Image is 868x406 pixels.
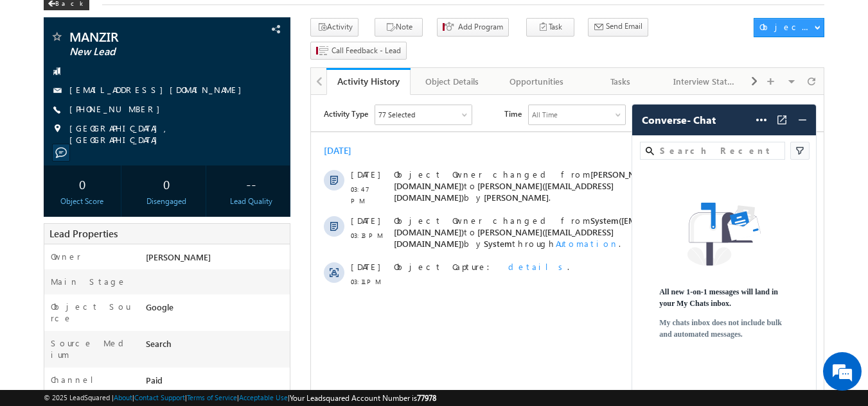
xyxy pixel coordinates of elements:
label: Source Medium [51,337,134,360]
span: 03:47 PM [40,89,78,112]
a: Opportunities [495,68,579,95]
img: search [646,147,654,155]
span: Activity Type [13,10,57,29]
label: Owner [51,251,81,262]
a: Activity History [326,68,411,95]
img: filter icon [793,144,806,157]
a: Interview Status [663,68,747,95]
span: [DATE] [40,166,69,178]
label: Object Source [51,301,134,324]
span: Send Email [606,21,642,32]
div: 77 Selected [67,14,104,26]
span: Lead Properties [49,227,118,240]
div: Object Score [47,196,118,207]
span: Call Feedback - Lead [332,45,401,56]
div: Activity History [336,75,401,87]
button: Task [526,18,574,37]
button: Add Program [437,18,509,37]
span: [PERSON_NAME]([EMAIL_ADDRESS][DOMAIN_NAME]) [83,131,303,154]
a: Contact Support [134,393,185,402]
div: Tasks [589,74,651,89]
textarea: Type your message and hit 'Enter' [17,119,235,304]
img: loading 2 [687,203,760,265]
span: Your Leadsquared Account Number is [290,393,436,403]
a: Object Details [411,68,495,95]
div: Lead Quality [215,196,287,207]
div: Interview Status [673,74,736,89]
span: Add Program [458,21,503,33]
button: Object Actions [754,18,824,37]
span: System([EMAIL_ADDRESS][DOMAIN_NAME]) [83,120,379,142]
div: . [83,166,458,178]
div: All Time [221,14,247,26]
span: Time [193,10,211,29]
span: [DATE] [40,120,69,131]
span: [PERSON_NAME]([EMAIL_ADDRESS][DOMAIN_NAME]) [83,74,416,96]
span: Object Capture: [83,166,187,177]
div: -- [215,172,287,196]
span: My chats inbox does not include bulk and automated messages. [659,317,789,340]
span: New Lead [69,46,222,58]
a: About [114,393,132,402]
span: Automation [245,143,308,154]
span: MANZIR [69,30,222,43]
button: Note [375,18,423,37]
img: Open Full Screen [775,114,788,126]
div: [DATE] [13,50,55,62]
div: Search [143,337,290,355]
button: Send Email [588,18,648,37]
div: Minimize live chat window [211,6,242,37]
em: Start Chat [175,315,233,332]
img: svg+xml;base64,PHN2ZyB4bWxucz0iaHR0cDovL3d3dy53My5vcmcvMjAwMC9zdmciIHdpZHRoPSIyNCIgaGVpZ2h0PSIyNC... [796,114,809,126]
span: 03:13 PM [40,135,78,146]
div: 0 [47,172,118,196]
span: 03:11 PM [40,181,78,192]
span: details [197,166,256,177]
div: Opportunities [505,74,567,89]
span: © 2025 LeadSquared | | | | | [44,392,436,404]
span: All new 1-on-1 messages will land in your My Chats inbox. [659,286,789,309]
label: Main Stage [51,276,127,287]
span: [PERSON_NAME] [146,251,211,262]
div: Sales Activity,Program,Email Bounced,Email Link Clicked,Email Marked Spam & 72 more.. [64,10,161,30]
div: 0 [131,172,202,196]
span: Object Owner changed from to by . [83,74,416,108]
span: 77978 [417,393,436,403]
input: Search Recent Chats [657,144,779,158]
a: Acceptable Use [239,393,288,402]
span: Object Owner changed from to by through . [83,120,379,154]
div: Object Actions [759,21,814,33]
div: Disengaged [131,196,202,207]
span: [PERSON_NAME] [173,97,238,108]
span: [GEOGRAPHIC_DATA], [GEOGRAPHIC_DATA] [69,123,269,146]
span: Converse - Chat [642,114,716,126]
div: Chat with us now [67,67,216,84]
button: Call Feedback - Lead [310,42,407,60]
a: [EMAIL_ADDRESS][DOMAIN_NAME] [69,84,248,95]
div: Google [143,301,290,319]
label: Channel [51,374,103,385]
div: Object Details [421,74,483,89]
span: [DATE] [40,74,69,85]
span: [PERSON_NAME]([EMAIL_ADDRESS][DOMAIN_NAME]) [83,85,303,108]
span: [PHONE_NUMBER] [69,103,166,116]
img: d_60004797649_company_0_60004797649 [22,67,54,84]
a: Terms of Service [187,393,237,402]
button: Activity [310,18,359,37]
span: System [173,143,201,154]
div: Paid [143,374,290,392]
a: Tasks [579,68,663,95]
